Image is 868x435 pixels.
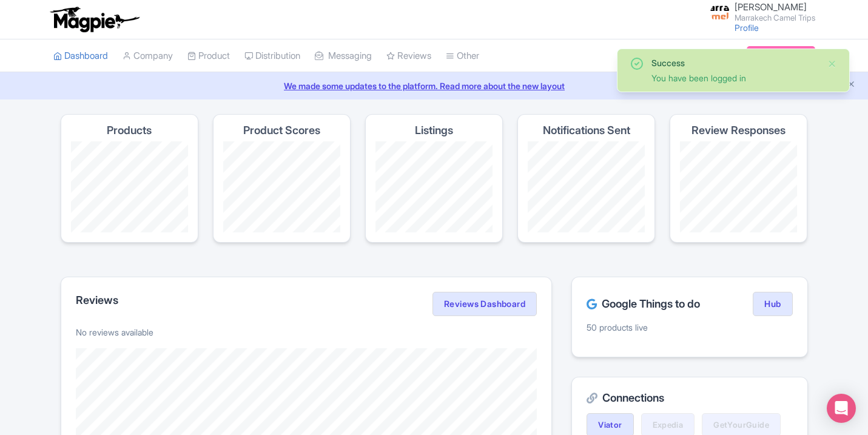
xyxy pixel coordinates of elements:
[735,1,807,13] span: [PERSON_NAME]
[735,14,815,22] small: Marrakech Camel Trips
[587,392,792,404] h2: Connections
[244,39,300,73] a: Distribution
[7,79,861,92] a: We made some updates to the platform. Read more about the new layout
[107,124,152,137] h4: Products
[76,326,537,339] p: No reviews available
[847,78,856,92] button: Close announcement
[243,124,320,137] h4: Product Scores
[187,39,230,73] a: Product
[753,292,792,316] a: Hub
[386,39,431,73] a: Reviews
[53,39,108,73] a: Dashboard
[446,39,479,73] a: Other
[827,394,856,423] div: Open Intercom Messenger
[76,294,118,306] h2: Reviews
[651,56,818,69] div: Success
[735,22,759,33] a: Profile
[47,6,141,33] img: logo-ab69f6fb50320c5b225c76a69d11143b.png
[827,56,837,71] button: Close
[123,39,173,73] a: Company
[587,321,792,334] p: 50 products live
[415,124,453,137] h4: Listings
[315,39,372,73] a: Messaging
[747,46,815,64] a: Subscription
[710,3,730,22] img: skpecjwo0uind1udobp4.png
[651,72,818,84] div: You have been logged in
[691,124,786,137] h4: Review Responses
[587,298,700,310] h2: Google Things to do
[432,292,537,316] a: Reviews Dashboard
[543,124,630,137] h4: Notifications Sent
[703,2,815,22] a: [PERSON_NAME] Marrakech Camel Trips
